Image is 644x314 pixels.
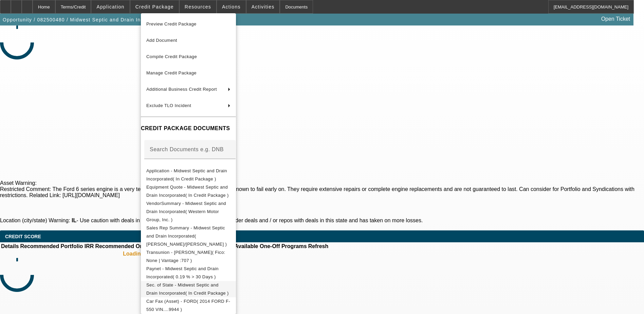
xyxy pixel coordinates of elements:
[141,224,236,248] button: Sales Rep Summary - Midwest Septic and Drain Incorporated( Rahlfs, Thomas/Finer, Yinnon )
[141,281,236,297] button: Sec. of State - Midwest Septic and Drain Incorporated( In Credit Package )
[146,168,227,181] span: Application - Midwest Septic and Drain Incorporated( In Credit Package )
[141,167,236,183] button: Application - Midwest Septic and Drain Incorporated( In Credit Package )
[146,21,197,27] span: Preview Credit Package
[146,201,226,222] span: VendorSummary - Midwest Septic and Drain Incorporated( Western Motor Group, Inc. )
[141,124,236,133] h4: CREDIT PACKAGE DOCUMENTS
[146,103,191,108] span: Exclude TLO Incident
[141,183,236,199] button: Equipment Quote - Midwest Septic and Drain Incorporated( In Credit Package )
[150,146,224,152] mat-label: Search Documents e.g. DNB
[141,297,236,314] button: Car Fax (Asset) - FORD( 2014 FORD F-550 VIN....9944 )
[146,38,177,43] span: Add Document
[146,225,227,247] span: Sales Rep Summary - Midwest Septic and Drain Incorporated( [PERSON_NAME]/[PERSON_NAME] )
[146,299,230,312] span: Car Fax (Asset) - FORD( 2014 FORD F-550 VIN....9944 )
[141,199,236,224] button: VendorSummary - Midwest Septic and Drain Incorporated( Western Motor Group, Inc. )
[141,265,236,281] button: Paynet - Midwest Septic and Drain Incorporated( 0.19 % > 30 Days )
[141,248,236,265] button: Transunion - Hubbard, Josh( Fico: None | Vantage :707 )
[146,282,229,296] span: Sec. of State - Midwest Septic and Drain Incorporated( In Credit Package )
[146,70,197,75] span: Manage Credit Package
[146,54,197,59] span: Compile Credit Package
[146,250,225,263] span: Transunion - [PERSON_NAME]( Fico: None | Vantage :707 )
[146,185,229,198] span: Equipment Quote - Midwest Septic and Drain Incorporated( In Credit Package )
[146,266,219,279] span: Paynet - Midwest Septic and Drain Incorporated( 0.19 % > 30 Days )
[146,87,217,92] span: Additional Business Credit Report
